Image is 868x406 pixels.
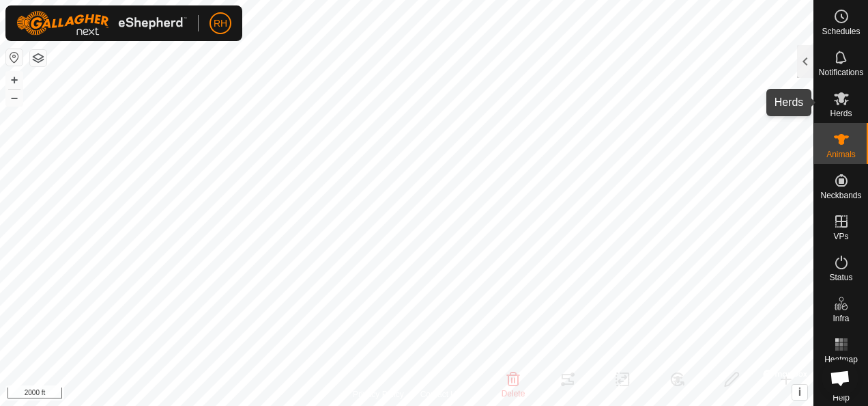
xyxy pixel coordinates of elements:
[822,27,860,36] span: Schedules
[6,49,23,66] button: Reset Map
[6,72,23,88] button: +
[833,232,848,241] span: VPs
[792,385,807,400] button: i
[830,109,852,118] span: Herds
[6,90,23,106] button: –
[829,273,852,282] span: Status
[353,388,404,401] a: Privacy Policy
[214,16,227,31] span: RH
[822,360,858,396] div: Open chat
[826,150,856,159] span: Animals
[833,314,849,323] span: Infra
[824,355,858,364] span: Heatmap
[798,386,801,398] span: i
[420,388,461,401] a: Contact Us
[30,50,46,66] button: Map Layers
[833,394,850,402] span: Help
[819,68,863,77] span: Notifications
[16,11,187,36] img: Gallagher Logo
[820,191,861,200] span: Neckbands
